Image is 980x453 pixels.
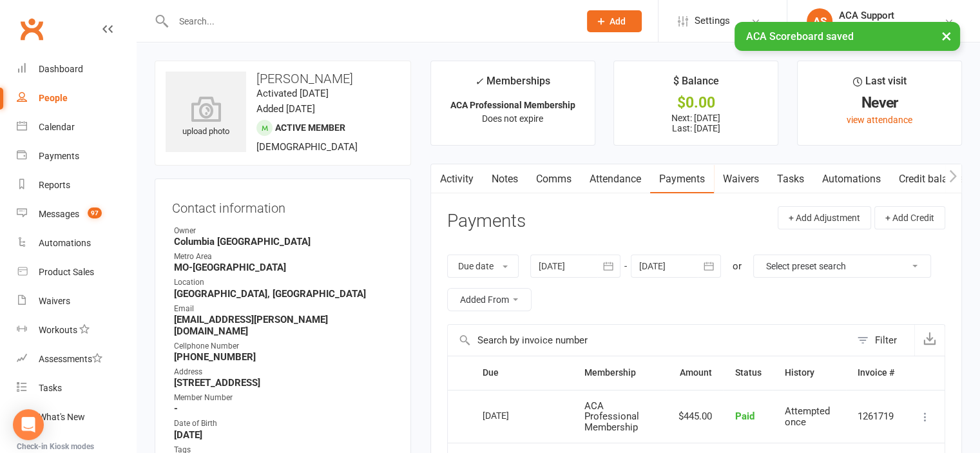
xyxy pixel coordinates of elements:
[17,345,136,374] a: Assessments
[650,164,714,194] a: Payments
[17,403,136,432] a: What's New
[846,390,906,443] td: 1261719
[431,164,483,194] a: Activity
[450,100,575,110] strong: ACA Professional Membership
[610,16,626,26] span: Add
[172,196,394,215] h3: Contact information
[673,73,719,96] div: $ Balance
[13,409,44,440] div: Open Intercom Messenger
[17,171,136,200] a: Reports
[256,103,315,115] time: Added [DATE]
[39,180,70,190] div: Reports
[256,88,329,99] time: Activated [DATE]
[813,164,890,194] a: Automations
[169,12,570,30] input: Search...
[584,400,639,433] span: ACA Professional Membership
[581,164,650,194] a: Attendance
[17,229,136,258] a: Automations
[471,356,573,389] th: Due
[39,122,75,132] div: Calendar
[733,258,742,274] div: or
[17,84,136,113] a: People
[573,356,667,389] th: Membership
[475,75,483,88] i: ✓
[256,141,358,153] span: [DEMOGRAPHIC_DATA]
[735,22,960,51] div: ACA Scoreboard saved
[39,383,62,393] div: Tasks
[174,262,394,273] strong: MO-[GEOGRAPHIC_DATA]
[39,238,91,248] div: Automations
[527,164,581,194] a: Comms
[174,418,394,430] div: Date of Birth
[448,325,850,356] input: Search by invoice number
[174,392,394,404] div: Member Number
[839,21,894,33] div: ACA Network
[475,73,550,97] div: Memberships
[483,405,542,425] div: [DATE]
[847,115,912,125] a: view attendance
[39,354,102,364] div: Assessments
[695,6,730,35] span: Settings
[17,142,136,171] a: Payments
[666,356,723,389] th: Amount
[723,356,773,389] th: Status
[174,303,394,315] div: Email
[174,377,394,389] strong: [STREET_ADDRESS]
[17,200,136,229] a: Messages 97
[166,72,400,86] h3: [PERSON_NAME]
[714,164,768,194] a: Waivers
[784,405,829,428] span: Attempted once
[17,55,136,84] a: Dashboard
[778,206,871,229] button: + Add Adjustment
[174,403,394,414] strong: -
[174,251,394,263] div: Metro Area
[88,207,102,218] span: 97
[447,211,526,231] h3: Payments
[174,288,394,300] strong: [GEOGRAPHIC_DATA], [GEOGRAPHIC_DATA]
[15,13,48,45] a: Clubworx
[174,351,394,363] strong: [PHONE_NUMBER]
[174,429,394,441] strong: [DATE]
[39,412,85,422] div: What's New
[890,164,973,194] a: Credit balance
[874,206,945,229] button: + Add Credit
[39,64,83,74] div: Dashboard
[482,113,543,124] span: Does not expire
[39,267,94,277] div: Product Sales
[626,96,766,110] div: $0.00
[174,366,394,378] div: Address
[17,316,136,345] a: Workouts
[587,10,642,32] button: Add
[39,325,77,335] div: Workouts
[17,258,136,287] a: Product Sales
[17,287,136,316] a: Waivers
[875,333,897,348] div: Filter
[935,22,958,50] button: ×
[447,288,532,311] button: Added From
[174,225,394,237] div: Owner
[768,164,813,194] a: Tasks
[174,236,394,247] strong: Columbia [GEOGRAPHIC_DATA]
[174,276,394,289] div: Location
[174,340,394,352] div: Cellphone Number
[483,164,527,194] a: Notes
[39,209,79,219] div: Messages
[166,96,246,139] div: upload photo
[626,113,766,133] p: Next: [DATE] Last: [DATE]
[735,410,754,422] span: Paid
[17,113,136,142] a: Calendar
[839,10,894,21] div: ACA Support
[853,73,907,96] div: Last visit
[39,296,70,306] div: Waivers
[447,255,519,278] button: Due date
[17,374,136,403] a: Tasks
[39,151,79,161] div: Payments
[809,96,950,110] div: Never
[174,314,394,337] strong: [EMAIL_ADDRESS][PERSON_NAME][DOMAIN_NAME]
[850,325,914,356] button: Filter
[275,122,345,133] span: Active member
[807,8,832,34] div: AS
[846,356,906,389] th: Invoice #
[39,93,68,103] div: People
[773,356,846,389] th: History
